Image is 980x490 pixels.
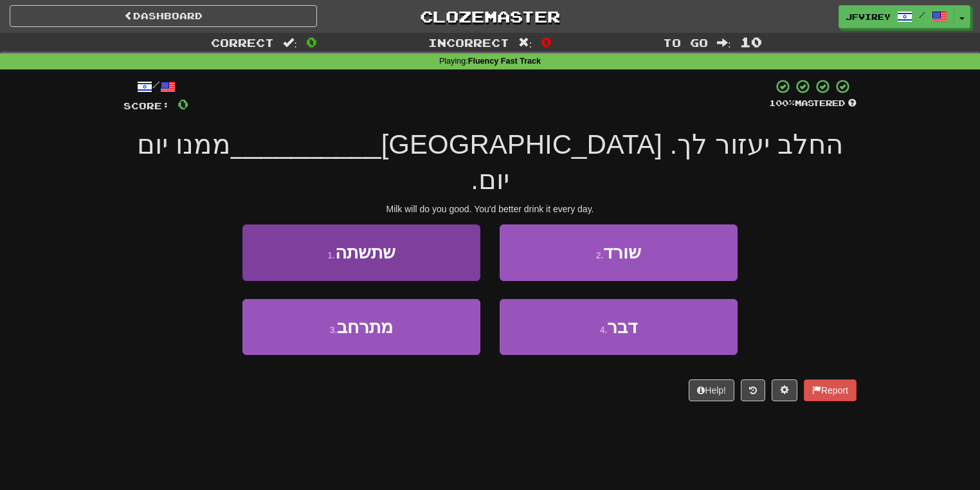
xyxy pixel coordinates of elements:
button: Report [804,379,857,401]
small: 1 . [327,250,335,260]
a: Clozemaster [336,5,644,28]
small: 4 . [600,325,608,335]
span: 100 % [769,98,795,108]
div: / [123,78,188,95]
span: : [717,37,731,48]
span: שתשתה [335,242,395,262]
a: Dashboard [10,5,317,27]
span: / [919,10,925,19]
span: : [518,37,532,48]
span: 10 [740,34,762,50]
span: שורד [603,242,641,262]
span: Correct [211,36,274,49]
span: דבר [607,317,637,337]
span: מתרחב [337,317,393,337]
span: Incorrect [428,36,509,49]
button: 4.דבר [500,299,738,355]
button: 3.מתרחב [242,299,480,355]
div: Milk will do you good. You'd better drink it every day. [123,203,857,215]
span: : [283,37,297,48]
span: Score: [123,100,170,111]
div: Mastered [769,98,857,109]
span: __________ [231,129,381,159]
button: 2.שורד [500,224,738,280]
strong: Fluency Fast Track [468,57,541,66]
small: 3 . [330,325,338,335]
span: ממנו יום יום. [137,129,509,195]
a: jfvirey / [839,5,954,28]
span: 0 [306,34,317,50]
button: Round history (alt+y) [741,379,765,401]
span: 0 [541,34,552,50]
span: To go [663,36,708,49]
span: החלב יעזור לך. [GEOGRAPHIC_DATA] [381,129,843,159]
button: Help! [689,379,734,401]
small: 2 . [596,250,604,260]
button: 1.שתשתה [242,224,480,280]
span: jfvirey [846,11,891,23]
span: 0 [177,96,188,112]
